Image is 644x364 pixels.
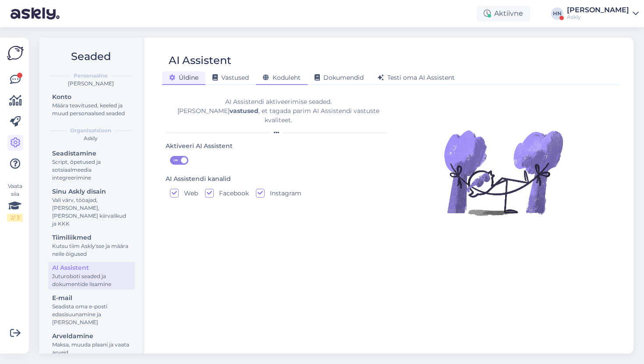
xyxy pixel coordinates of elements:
span: Dokumendid [315,74,364,81]
div: Vali värv, tööajad, [PERSON_NAME], [PERSON_NAME] kiirvalikud ja KKK [52,196,131,228]
div: AI Assistent [169,52,231,69]
label: Facebook [214,189,249,198]
span: ON [170,156,181,164]
h2: Seaded [46,48,135,65]
div: Kutsu tiim Askly'sse ja määra neile õigused [52,242,131,258]
div: [PERSON_NAME] [46,80,135,88]
div: Juturoboti seaded ja dokumentide lisamine [52,272,131,288]
span: Vastused [212,74,249,81]
div: Arveldamine [52,332,131,341]
a: E-mailSeadista oma e-posti edasisuunamine ja [PERSON_NAME] [48,292,135,328]
div: Tiimiliikmed [52,233,131,242]
div: Konto [52,92,131,102]
a: AI AssistentJuturoboti seaded ja dokumentide lisamine [48,262,135,290]
img: Illustration [442,111,565,234]
a: ArveldamineMaksa, muuda plaani ja vaata arveid [48,330,135,358]
a: [PERSON_NAME]Askly [567,7,639,21]
label: Instagram [265,189,301,198]
div: Maksa, muuda plaani ja vaata arveid [52,341,131,357]
div: AI Assistendi kanalid [166,174,231,184]
b: Organisatsioon [70,127,111,134]
img: Askly Logo [7,45,24,61]
div: Askly [46,134,135,142]
div: 2 / 3 [7,214,23,222]
div: HN [551,7,563,20]
span: Testi oma AI Assistent [378,74,455,81]
div: Sinu Askly disain [52,187,131,196]
div: [PERSON_NAME] [567,7,629,14]
a: TiimiliikmedKutsu tiim Askly'sse ja määra neile õigused [48,232,135,259]
a: SeadistamineScript, õpetused ja sotsiaalmeedia integreerimine [48,148,135,183]
b: vastused [230,107,258,115]
div: Vaata siia [7,182,23,222]
div: Seadistamine [52,149,131,158]
div: Määra teavitused, keeled ja muud personaalsed seaded [52,102,131,117]
a: KontoMäära teavitused, keeled ja muud personaalsed seaded [48,91,135,119]
div: E-mail [52,293,131,303]
b: Personaalne [74,72,108,80]
span: Üldine [169,74,198,81]
label: Web [179,189,198,198]
a: Sinu Askly disainVali värv, tööajad, [PERSON_NAME], [PERSON_NAME] kiirvalikud ja KKK [48,186,135,229]
div: AI Assistent [52,263,131,272]
div: AI Assistendi aktiveerimise seaded. [PERSON_NAME] , et tagada parim AI Assistendi vastuste kvalit... [166,97,391,125]
div: Script, õpetused ja sotsiaalmeedia integreerimine [52,158,131,182]
div: Askly [567,14,629,21]
div: Aktiivne [477,6,530,21]
span: Koduleht [263,74,301,81]
div: Seadista oma e-posti edasisuunamine ja [PERSON_NAME] [52,303,131,326]
div: Aktiveeri AI Assistent [166,141,233,151]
